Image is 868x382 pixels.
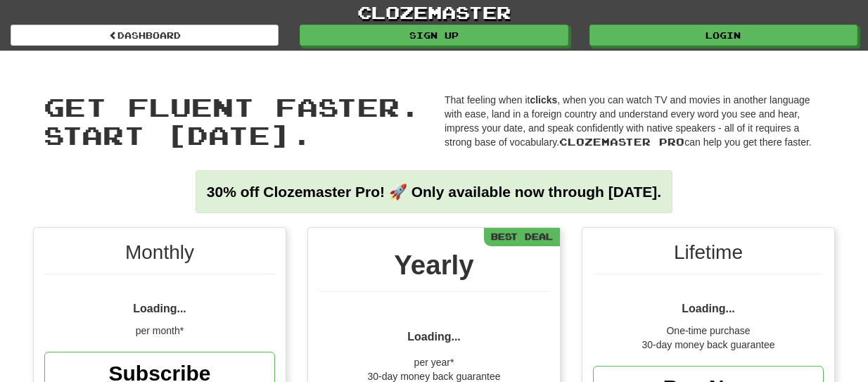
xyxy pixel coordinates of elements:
[593,338,824,352] div: 30-day money back guarantee
[133,303,186,314] span: Loading...
[207,184,661,200] strong: 30% off Clozemaster Pro! 🚀 Only available now through [DATE].
[44,91,421,150] span: Get fluent faster. Start [DATE].
[559,136,684,148] span: Clozemaster Pro
[682,303,735,314] span: Loading...
[593,238,824,274] div: Lifetime
[44,238,275,274] div: Monthly
[407,331,461,343] span: Loading...
[319,246,549,292] div: Yearly
[484,228,560,246] div: Best Deal
[44,324,275,338] div: per month*
[593,324,824,338] div: One-time purchase
[300,25,568,46] a: Sign up
[589,25,857,46] a: Login
[530,94,557,106] strong: clicks
[319,355,549,369] div: per year*
[11,25,279,46] a: Dashboard
[445,93,824,149] p: That feeling when it , when you can watch TV and movies in another language with ease, land in a ...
